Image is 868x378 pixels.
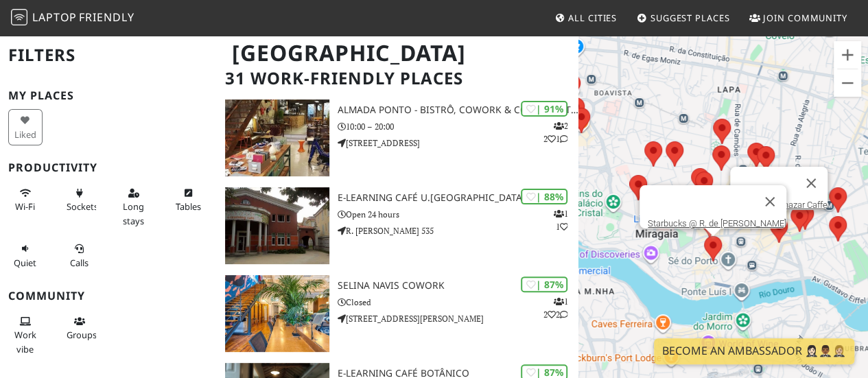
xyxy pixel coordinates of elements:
[123,200,144,226] span: Long stays
[67,200,98,213] span: Power sockets
[521,276,567,292] div: | 87%
[11,6,134,30] a: LaptopFriendly LaptopFriendly
[14,257,36,269] span: Quiet
[338,208,578,221] p: Open 24 hours
[8,34,209,76] h2: Filters
[8,182,43,218] button: Wi-Fi
[225,99,329,176] img: Almada Ponto - Bistrô, Cowork & Concept Store
[648,218,786,228] a: Starbucks @ R. de [PERSON_NAME]
[8,310,43,360] button: Work vibe
[650,12,730,24] span: Suggest Places
[338,280,578,292] h3: Selina Navis CoWork
[117,182,151,232] button: Long stays
[8,237,43,274] button: Quiet
[217,187,578,264] a: e-learning Café U.Porto | 88% 11 e-learning Café U.[GEOGRAPHIC_DATA] Open 24 hours R. [PERSON_NAM...
[15,200,35,213] span: Stable Wi-Fi
[543,119,567,145] p: 2 2 1
[521,101,567,117] div: | 91%
[62,182,97,218] button: Sockets
[217,275,578,352] a: Selina Navis CoWork | 87% 122 Selina Navis CoWork Closed [STREET_ADDRESS][PERSON_NAME]
[8,290,209,303] h3: Community
[521,189,567,204] div: | 88%
[549,5,622,30] a: All Cities
[338,192,578,204] h3: e-learning Café U.[GEOGRAPHIC_DATA]
[834,69,861,97] button: Reduzir
[11,9,27,25] img: LaptopFriendly
[171,182,205,218] button: Tables
[834,41,861,69] button: Ampliar
[217,99,578,176] a: Almada Ponto - Bistrô, Cowork & Concept Store | 91% 221 Almada Ponto - Bistrô, Cowork & Concept S...
[553,207,567,233] p: 1 1
[62,310,97,346] button: Groups
[175,200,200,213] span: Work-friendly tables
[8,89,209,102] h3: My Places
[763,12,847,24] span: Join Community
[338,120,578,133] p: 10:00 – 20:00
[62,237,97,274] button: Calls
[543,295,567,321] p: 1 2 2
[338,104,578,116] h3: Almada Ponto - Bistrô, Cowork & Concept Store
[225,187,329,264] img: e-learning Café U.Porto
[568,12,617,24] span: All Cities
[338,312,578,325] p: [STREET_ADDRESS][PERSON_NAME]
[79,10,134,25] span: Friendly
[795,167,828,200] button: Fechar
[225,275,329,352] img: Selina Navis CoWork
[32,10,77,25] span: Laptop
[753,185,786,218] button: Fechar
[744,5,853,30] a: Join Community
[338,224,578,237] p: R. [PERSON_NAME] 535
[70,257,89,269] span: Video/audio calls
[67,329,97,341] span: Group tables
[338,137,578,150] p: [STREET_ADDRESS]
[14,329,36,355] span: People working
[338,296,578,309] p: Closed
[8,161,209,174] h3: Productivity
[631,5,736,30] a: Suggest Places
[221,34,576,72] h1: [GEOGRAPHIC_DATA]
